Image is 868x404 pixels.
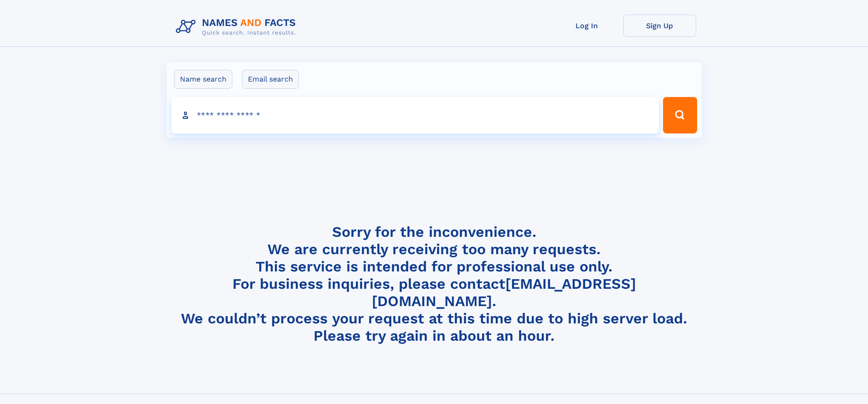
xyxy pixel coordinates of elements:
[172,15,303,39] img: Logo Names and Facts
[372,275,636,310] a: [EMAIL_ADDRESS][DOMAIN_NAME]
[171,97,659,133] input: search input
[663,97,697,133] button: Search Button
[623,15,696,37] a: Sign Up
[242,70,299,89] label: Email search
[172,223,696,345] h4: Sorry for the inconvenience. We are currently receiving too many requests. This service is intend...
[550,15,623,37] a: Log In
[174,70,232,89] label: Name search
